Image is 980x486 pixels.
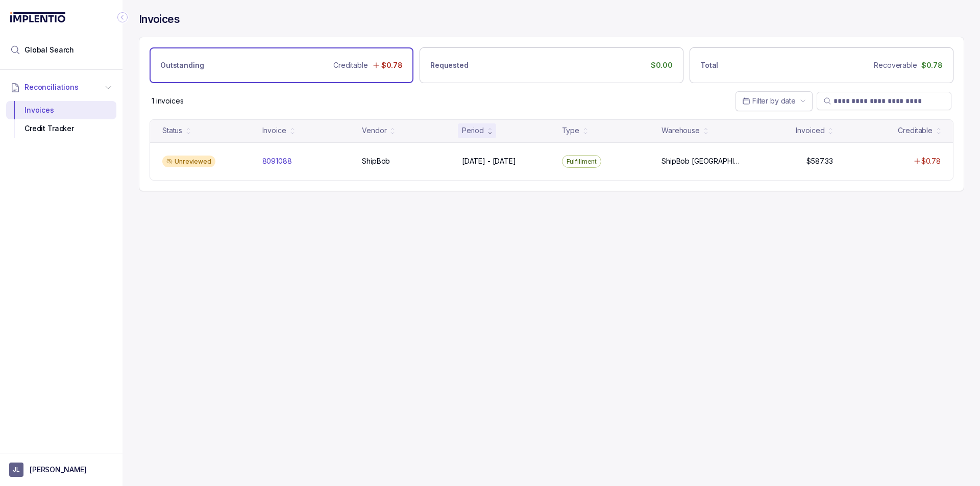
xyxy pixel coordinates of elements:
[736,91,813,111] button: Date Range Picker
[162,156,215,168] div: Unreviewed
[333,60,368,70] p: Creditable
[152,96,184,106] div: Remaining page entries
[742,96,796,106] search: Date Range Picker
[9,463,113,477] button: User initials[PERSON_NAME]
[262,125,286,136] div: Invoice
[6,99,116,140] div: Reconciliations
[430,60,469,70] p: Requested
[874,60,917,70] p: Recoverable
[381,60,403,70] p: $0.78
[661,125,700,136] div: Warehouse
[262,156,292,166] p: 8091088
[30,465,87,475] p: [PERSON_NAME]
[806,156,832,166] p: $587.33
[162,125,182,136] div: Status
[152,96,184,106] p: 1 invoices
[362,125,386,136] div: Vendor
[898,125,933,136] div: Creditable
[362,156,390,166] p: ShipBob
[24,45,74,55] span: Global Search
[14,101,108,119] div: Invoices
[9,463,23,477] span: User initials
[700,60,718,70] p: Total
[6,76,116,98] button: Reconciliations
[139,12,180,27] h4: Invoices
[921,60,943,70] p: $0.78
[116,11,129,23] div: Collapse Icon
[462,125,484,136] div: Period
[14,119,108,138] div: Credit Tracker
[752,96,796,105] span: Filter by date
[921,156,941,166] p: $0.78
[661,156,741,166] p: ShipBob [GEOGRAPHIC_DATA][PERSON_NAME]
[462,156,516,166] p: [DATE] - [DATE]
[567,157,597,167] p: Fulfillment
[24,82,79,92] span: Reconciliations
[651,60,673,70] p: $0.00
[160,60,204,70] p: Outstanding
[562,125,579,136] div: Type
[796,125,824,136] div: Invoiced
